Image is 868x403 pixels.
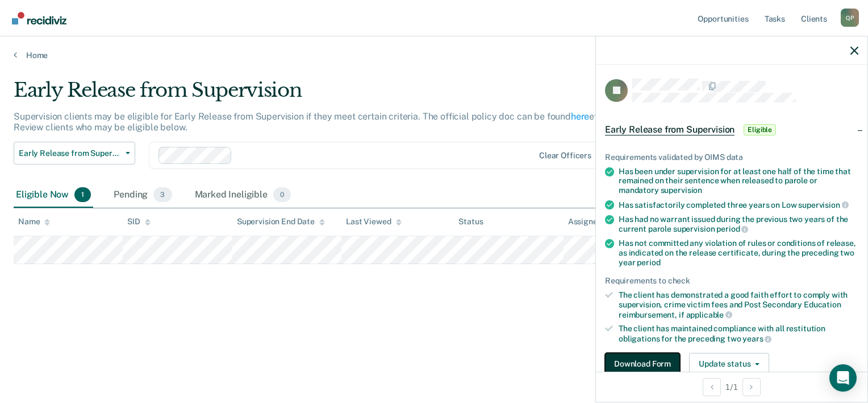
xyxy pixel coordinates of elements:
div: Has not committed any violation of rules or conditions of release, as indicated on the release ce... [619,238,858,267]
div: Status [458,217,483,227]
div: Pending [111,183,174,208]
span: Eligible [744,124,776,135]
span: supervision [798,200,848,209]
div: Requirements validated by OIMS data [605,153,858,162]
div: The client has maintained compliance with all restitution obligations for the preceding two [619,324,858,343]
a: here [571,111,589,122]
span: 1 [74,187,91,202]
div: Has satisfactorily completed three years on Low [619,200,858,210]
div: 1 / 1 [596,372,867,402]
span: years [742,334,771,343]
a: Navigate to form link [605,353,685,376]
div: SID [127,217,151,227]
div: Open Intercom Messenger [829,364,857,392]
div: Supervision End Date [237,217,325,227]
div: Has been under supervision for at least one half of the time that remained on their sentence when... [619,167,858,195]
span: Early Release from Supervision [605,124,735,135]
div: Eligible Now [14,183,93,208]
div: Assigned to [568,217,621,227]
div: The client has demonstrated a good faith effort to comply with supervision, crime victim fees and... [619,290,858,319]
span: applicable [686,310,732,319]
button: Profile dropdown button [841,9,859,27]
div: Clear officers [539,151,591,161]
span: supervision [661,186,702,195]
div: Marked Ineligible [193,183,294,208]
div: Last Viewed [346,217,401,227]
span: period [637,258,660,267]
div: Has had no warrant issued during the previous two years of the current parole supervision [619,215,858,234]
span: Early Release from Supervision [19,149,121,158]
div: Early Release from SupervisionEligible [596,112,867,148]
button: Update status [689,353,769,376]
div: Q P [841,9,859,27]
button: Download Form [605,353,680,376]
img: Recidiviz [12,12,66,24]
button: Next Opportunity [742,378,761,396]
button: Previous Opportunity [703,378,721,396]
a: Home [14,50,854,60]
span: period [716,224,748,233]
span: 3 [153,187,172,202]
div: Name [18,217,50,227]
div: Requirements to check [605,276,858,286]
p: Supervision clients may be eligible for Early Release from Supervision if they meet certain crite... [14,111,659,133]
div: Early Release from Supervision [14,79,665,111]
span: 0 [273,187,291,202]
